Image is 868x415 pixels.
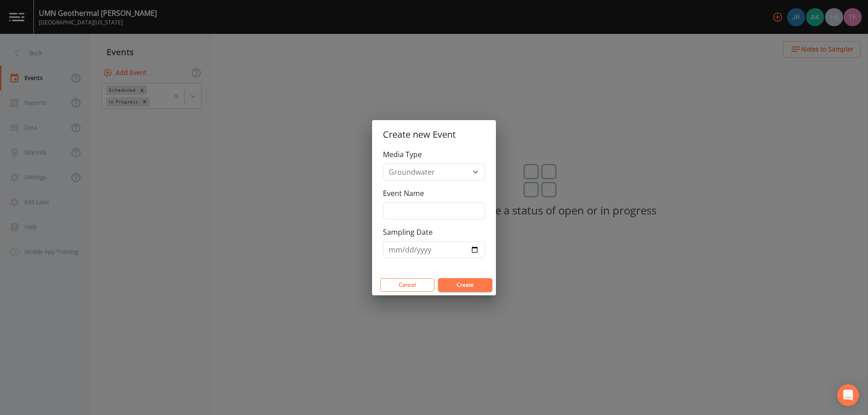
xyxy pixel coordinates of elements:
[383,149,422,160] label: Media Type
[837,384,859,406] div: Open Intercom Messenger
[380,278,434,292] button: Cancel
[383,188,424,199] label: Event Name
[383,227,433,238] label: Sampling Date
[438,278,492,292] button: Create
[372,120,496,149] h2: Create new Event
